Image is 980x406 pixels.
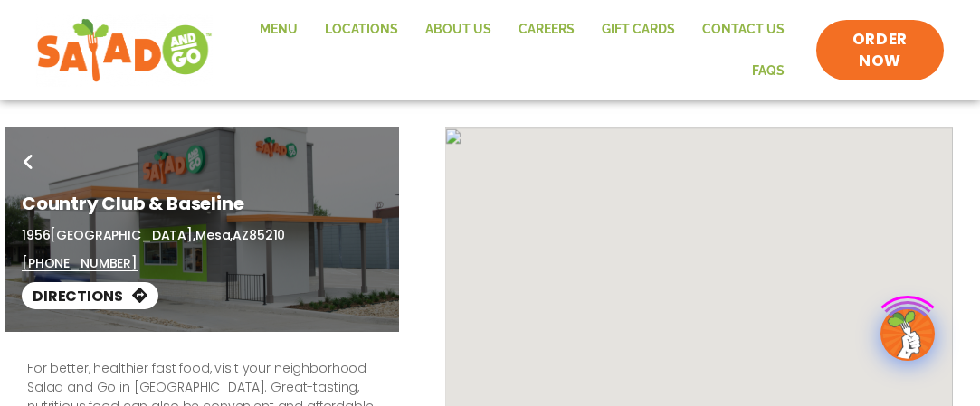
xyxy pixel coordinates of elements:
[22,190,383,217] h1: Country Club & Baseline
[816,20,944,81] a: ORDER NOW
[738,51,798,92] a: FAQs
[231,9,798,91] nav: Menu
[412,9,505,51] a: About Us
[246,9,311,51] a: Menu
[50,226,195,244] span: [GEOGRAPHIC_DATA],
[195,226,233,244] span: Mesa,
[22,254,138,273] a: [PHONE_NUMBER]
[249,226,285,244] span: 85210
[505,9,588,51] a: Careers
[588,9,689,51] a: GIFT CARDS
[36,14,213,87] img: new-SAG-logo-768×292
[834,29,926,72] span: ORDER NOW
[22,226,50,244] span: 1956
[233,226,249,244] span: AZ
[22,282,158,309] a: Directions
[311,9,412,51] a: Locations
[689,9,798,51] a: Contact Us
